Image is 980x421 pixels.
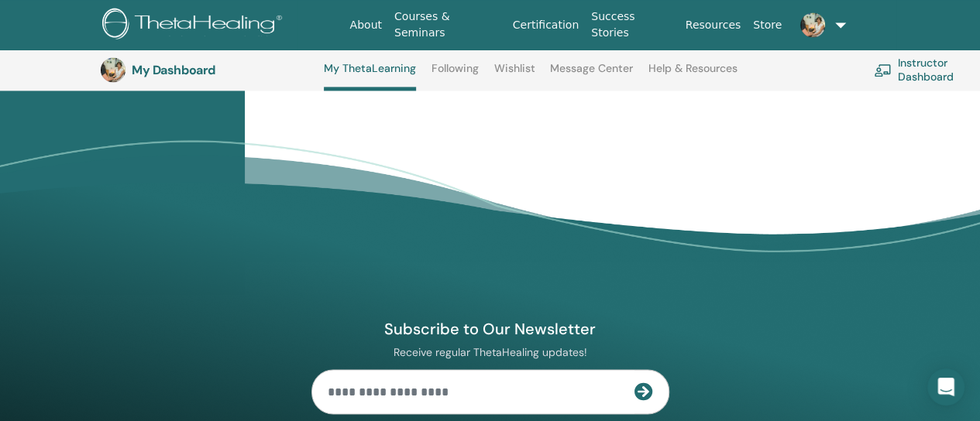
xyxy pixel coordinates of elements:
[494,62,535,87] a: Wishlist
[101,57,126,82] img: default.jpg
[388,2,507,47] a: Courses & Seminars
[432,62,479,87] a: Following
[585,2,679,47] a: Success Stories
[102,8,287,43] img: logo.png
[874,63,892,77] img: chalkboard-teacher.svg
[344,11,388,39] a: About
[927,368,965,406] div: Open Intercom Messenger
[311,319,669,339] h4: Subscribe to Our Newsletter
[550,62,633,87] a: Message Center
[800,12,825,37] img: default.jpg
[311,344,669,358] p: Receive regular ThetaHealing updates!
[324,62,416,91] a: My ThetaLearning
[132,63,287,77] h3: My Dashboard
[747,11,788,39] a: Store
[507,11,585,39] a: Certification
[648,62,738,87] a: Help & Resources
[679,11,748,39] a: Resources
